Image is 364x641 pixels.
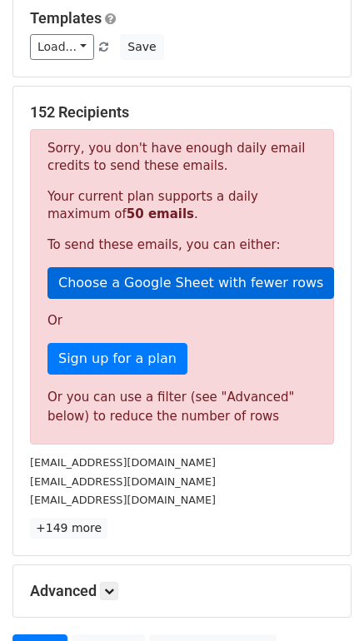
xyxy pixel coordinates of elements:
small: [EMAIL_ADDRESS][DOMAIN_NAME] [30,494,216,506]
h5: 152 Recipients [30,103,334,122]
a: +149 more [30,518,107,539]
small: [EMAIL_ADDRESS][DOMAIN_NAME] [30,456,216,469]
p: To send these emails, you can either: [47,236,317,254]
button: Save [120,34,163,60]
p: Your current plan supports a daily maximum of . [47,188,317,223]
p: Sorry, you don't have enough daily email credits to send these emails. [47,140,317,175]
a: Templates [30,9,102,27]
strong: 50 emails [127,206,194,221]
h5: Advanced [30,582,334,600]
small: [EMAIL_ADDRESS][DOMAIN_NAME] [30,475,216,488]
p: Or [47,312,317,330]
div: Widget de chat [281,561,364,641]
iframe: Chat Widget [281,561,364,641]
a: Load... [30,34,94,60]
a: Sign up for a plan [47,343,187,375]
a: Choose a Google Sheet with fewer rows [47,267,334,299]
div: Or you can use a filter (see "Advanced" below) to reduce the number of rows [47,388,317,425]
